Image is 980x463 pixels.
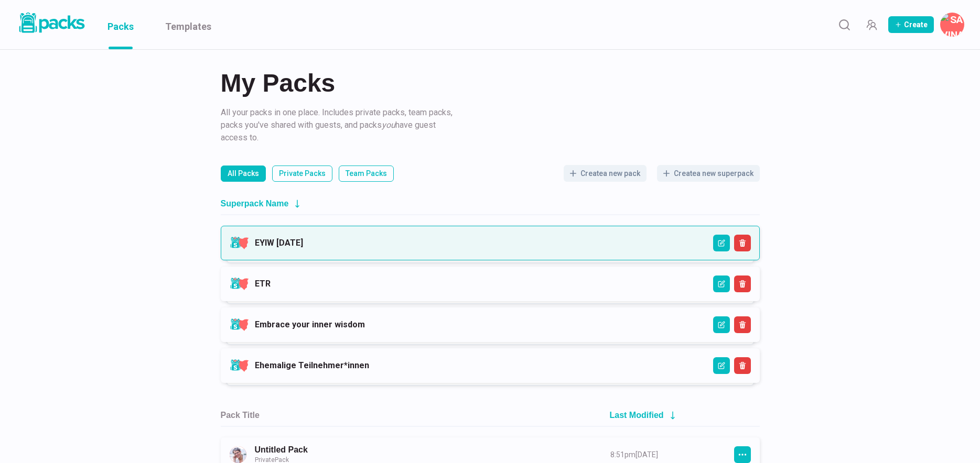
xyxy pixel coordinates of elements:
[564,165,647,182] button: Createa new pack
[834,14,855,35] button: Search
[221,410,260,420] h2: Pack Title
[657,165,760,182] button: Createa new superpack
[861,14,882,35] button: Manage Team Invites
[16,10,87,35] img: Packs logo
[734,316,751,333] button: Delete Superpack
[713,235,730,251] button: Edit
[382,120,395,130] i: you
[279,168,326,179] p: Private Packs
[713,316,730,333] button: Edit
[346,168,387,179] p: Team Packs
[940,13,964,37] button: Savina Tilmann
[734,357,751,374] button: Delete Superpack
[734,275,751,292] button: Delete Superpack
[734,235,751,251] button: Delete Superpack
[610,410,664,420] h2: Last Modified
[228,168,259,179] p: All Packs
[16,10,87,39] a: Packs logo
[221,199,289,208] h2: Superpack Name
[888,16,934,33] button: Create Pack
[713,357,730,374] button: Edit
[221,71,760,96] h2: My Packs
[221,106,457,144] p: All your packs in one place. Includes private packs, team packs, packs you've shared with guests,...
[713,275,730,292] button: Edit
